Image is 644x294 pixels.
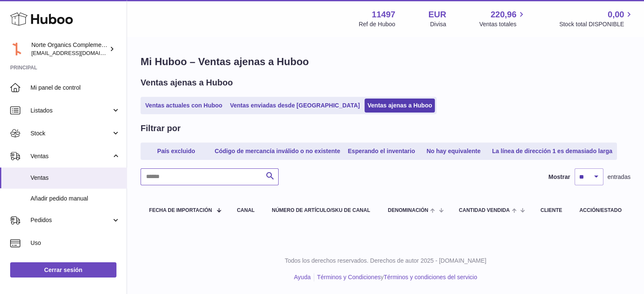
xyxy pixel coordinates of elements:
[272,208,371,213] div: Número de artículo/SKU de canal
[420,144,487,158] a: No hay equivalente
[30,216,111,224] span: Pedidos
[359,20,395,28] div: Ref de Huboo
[31,41,108,57] div: Norte Organics Complementos Alimenticios S.L.
[227,99,363,113] a: Ventas enviadas desde [GEOGRAPHIC_DATA]
[388,208,428,213] span: Denominación
[10,43,23,55] img: internalAdmin-11497@internal.huboo.com
[317,274,381,280] a: Términos y Condiciones
[10,262,116,278] a: Cerrar sesión
[30,195,120,203] span: Añadir pedido manual
[608,173,630,181] span: entradas
[479,9,526,28] a: 220,96 Ventas totales
[134,257,637,265] p: Todos los derechos reservados. Derechos de autor 2025 - [DOMAIN_NAME]
[459,208,510,213] span: Cantidad vendida
[365,99,435,113] a: Ventas ajenas a Huboo
[489,144,615,158] a: La línea de dirección 1 es demasiado larga
[212,144,343,158] a: Código de mercancía inválido o no existente
[30,152,111,160] span: Ventas
[237,208,255,213] div: Canal
[141,123,180,134] h2: Filtrar por
[559,9,634,28] a: 0,00 Stock total DISPONIBLE
[479,20,526,28] span: Ventas totales
[30,107,111,115] span: Listados
[149,208,212,213] span: Fecha de importación
[372,9,395,20] strong: 11497
[294,274,310,280] a: Ayuda
[491,9,517,20] span: 220,96
[345,144,418,158] a: Esperando el inventario
[31,49,124,56] span: [EMAIL_ADDRESS][DOMAIN_NAME]
[141,77,233,88] h2: Ventas ajenas a Huboo
[30,84,120,92] span: Mi panel de control
[30,174,120,182] span: Ventas
[142,99,225,113] a: Ventas actuales con Huboo
[608,9,624,20] span: 0,00
[430,20,446,28] div: Divisa
[142,144,210,158] a: País excluido
[30,129,111,137] span: Stock
[579,208,622,213] div: Acción/Estado
[548,173,570,181] label: Mostrar
[540,208,562,213] div: Cliente
[428,9,446,20] strong: EUR
[314,273,477,281] li: y
[384,274,477,280] a: Términos y condiciones del servicio
[30,239,120,247] span: Uso
[141,55,630,69] h1: Mi Huboo – Ventas ajenas a Huboo
[559,20,634,28] span: Stock total DISPONIBLE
